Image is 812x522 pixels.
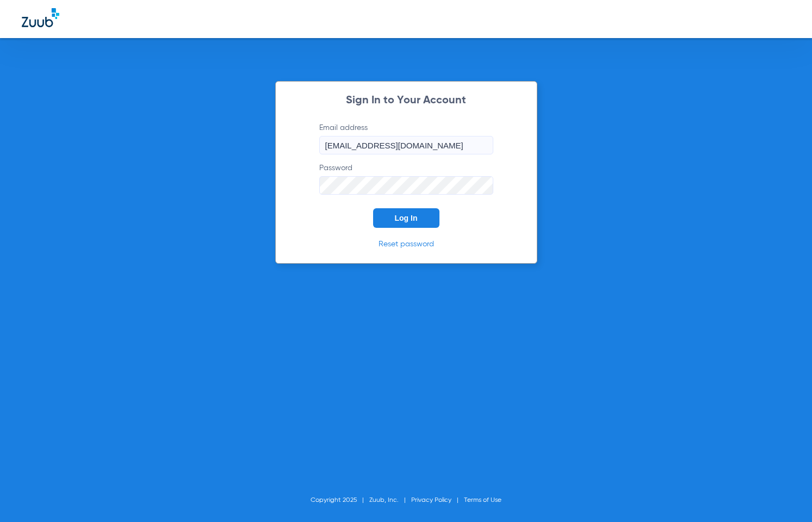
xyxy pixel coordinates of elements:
[319,163,493,195] label: Password
[758,470,812,522] iframe: Chat Widget
[319,122,493,154] label: Email address
[373,208,439,228] button: Log In
[379,240,434,248] a: Reset password
[319,136,493,154] input: Email address
[369,495,411,506] li: Zuub, Inc.
[311,495,369,506] li: Copyright 2025
[22,8,59,27] img: Zuub Logo
[319,176,493,195] input: Password
[464,497,501,504] a: Terms of Use
[395,214,418,222] span: Log In
[303,95,510,106] h2: Sign In to Your Account
[411,497,451,504] a: Privacy Policy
